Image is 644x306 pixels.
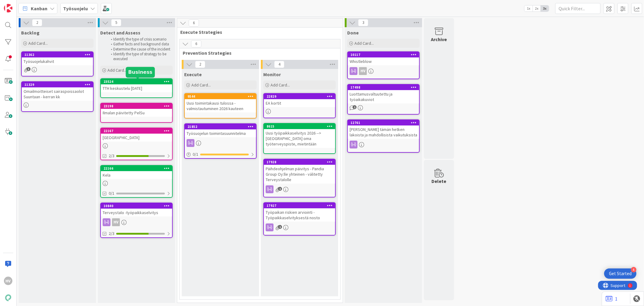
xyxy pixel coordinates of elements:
[278,187,282,191] span: 1
[24,53,93,57] div: 11362
[21,51,94,76] a: 11362Työsuojelukahvit
[28,41,48,46] span: Add Card...
[107,42,172,47] li: Gather facts and background data
[348,67,419,75] div: HV
[101,128,172,142] div: 22167[GEOGRAPHIC_DATA]
[101,218,172,226] div: HV
[128,69,152,75] h5: Business
[264,99,335,107] div: EA kortit
[184,93,257,119] a: 9544Uusi toimintakausi tulossa - valmistautuminen 2026 kauteen
[185,94,256,112] div: 9544Uusi toimintakausi tulossa - valmistautuminen 2026 kauteen
[267,94,335,99] div: 22829
[274,61,284,68] span: 4
[100,103,173,123] a: 23198Ilmalan päivitetty PelSu
[189,19,199,27] span: 6
[63,5,88,11] b: Työsuojelu
[101,166,172,179] div: 22166Kela
[184,123,257,159] a: 21852Työsuojelun toimintasuunnitelma0/1
[278,225,282,229] span: 1
[185,94,256,99] div: 9544
[21,81,94,112] a: 11329Omailmoitteiset sairaspoissaolot Suuntaan - kerran kk
[101,203,172,216] div: 10840Terveystalo -työpaikkaselvitys
[264,203,335,222] div: 17927Työpaikan riskien arviointi - Työpaikkaselvityksestä nosto
[185,124,256,137] div: 21852Työsuojelun toimintasuunnitelma
[100,78,173,98] a: 23524TTH keskustelu [DATE]
[264,208,335,222] div: Työpaikan riskien arviointi - Työpaikkaselvityksestä nosto
[22,57,93,65] div: Työsuojelukahvit
[191,82,211,88] span: Add Card...
[101,79,172,84] div: 23524
[351,53,419,57] div: 10117
[101,209,172,216] div: Terveystalo -työpaikkaselvitys
[107,37,172,42] li: Identify the type of crisis scenario
[264,129,335,148] div: Uusi työpaikkaselvitys 2026 --> [GEOGRAPHIC_DATA] oma työterveyspiste, mietintään
[185,151,256,158] div: 0/1
[609,271,632,277] div: Get Started
[267,124,335,129] div: 8615
[264,203,335,208] div: 17927
[22,52,93,57] div: 11362
[100,165,173,198] a: 22166Kela0/1
[193,151,198,158] span: 0 / 1
[101,103,172,109] div: 23198
[101,79,172,92] div: 23524TTH keskustelu [DATE]
[264,159,335,184] div: 17928Päihdeohjelman päivitys - Pandia Group Oy:lle yhteinen - välitetty Terveystalolle
[351,85,419,90] div: 17498
[100,128,173,160] a: 22167[GEOGRAPHIC_DATA]2/3
[631,267,636,272] div: 4
[101,171,172,179] div: Kela
[109,153,114,159] span: 2/3
[4,294,12,302] img: avatar
[348,85,419,103] div: 17498Luottamusvaltuutettu ja työaikakuviot
[264,94,335,99] div: 22829
[348,52,419,65] div: 10117Whistleblow
[107,47,172,52] li: Determine the cause of the incident
[524,5,533,11] span: 1x
[348,57,419,65] div: Whistleblow
[533,5,541,11] span: 2x
[101,166,172,171] div: 22166
[4,277,12,285] div: HV
[347,84,420,115] a: 17498Luottamusvaltuutettu ja työaikakuviot
[604,269,636,279] div: Open Get Started checklist, remaining modules: 4
[348,125,419,139] div: [PERSON_NAME] tämän hetken lakoista ja mahdollisista vaikutuksista
[263,123,336,154] a: 8615Uusi työpaikkaselvitys 2026 --> [GEOGRAPHIC_DATA] oma työterveyspiste, mietintään
[185,124,256,129] div: 21852
[101,128,172,134] div: 22167
[353,105,357,109] span: 1
[348,52,419,57] div: 10117
[195,61,205,68] span: 2
[101,84,172,92] div: TTH keskustelu [DATE]
[100,30,140,36] span: Detect and Assess
[348,85,419,90] div: 17498
[606,295,617,302] a: 1
[347,51,420,79] a: 10117WhistleblowHV
[31,5,47,12] span: Kanban
[351,121,419,125] div: 12761
[263,93,336,118] a: 22829EA kortit
[104,166,172,171] div: 22166
[104,129,172,133] div: 22167
[109,190,114,197] span: 0/1
[184,71,202,77] span: Execute
[32,19,42,26] span: 2
[541,5,549,11] span: 3x
[271,82,290,88] span: Add Card...
[22,82,93,87] div: 11329
[27,67,30,71] span: 3
[431,36,447,43] div: Archive
[22,52,93,65] div: 11362Työsuojelukahvit
[100,203,173,238] a: 10840Terveystalo -työpaikkaselvitysHV2/3
[263,159,336,197] a: 17928Päihdeohjelman päivitys - Pandia Group Oy:lle yhteinen - välitetty Terveystalolle
[101,109,172,117] div: Ilmalan päivitetty PelSu
[31,2,33,7] div: 1
[21,30,40,36] span: Backlog
[107,67,127,73] span: Add Card...
[104,80,172,84] div: 23524
[4,4,12,12] img: Visit kanbanzone.com
[347,119,420,153] a: 12761[PERSON_NAME] tämän hetken lakoista ja mahdollisista vaikutuksista
[432,177,447,185] div: Delete
[185,99,256,112] div: Uusi toimintakausi tulossa - valmistautuminen 2026 kauteen
[183,50,333,56] span: Prevention Strategies
[22,87,93,101] div: Omailmoitteiset sairaspoissaolot Suuntaan - kerran kk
